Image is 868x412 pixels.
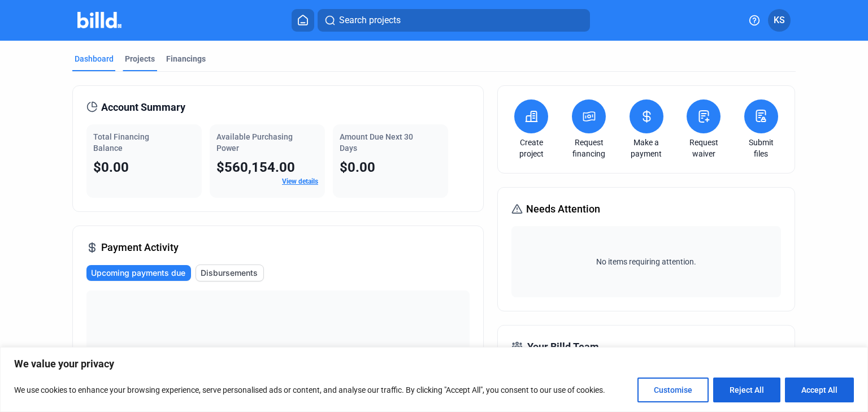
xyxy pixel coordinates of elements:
span: Upcoming payments due [91,267,185,279]
span: No items requiring attention. [516,256,776,267]
span: Amount Due Next 30 Days [340,132,413,153]
a: Make a payment [627,137,666,159]
button: Accept All [785,378,854,402]
div: Projects [125,53,155,64]
div: Dashboard [75,53,114,64]
span: $560,154.00 [216,159,295,175]
a: Create project [511,137,551,159]
span: $0.00 [93,159,129,175]
span: KS [774,14,785,27]
a: Request financing [569,137,609,159]
span: Disbursements [201,267,258,279]
a: View details [282,177,318,185]
span: $0.00 [340,159,375,175]
span: Search projects [339,14,401,27]
div: Financings [166,53,206,64]
button: Customise [637,378,709,402]
a: Request waiver [684,137,723,159]
span: Available Purchasing Power [216,132,293,153]
button: Upcoming payments due [86,265,191,281]
p: We value your privacy [14,357,854,371]
span: Your Billd Team [527,339,599,355]
span: Payment Activity [101,240,179,255]
button: Reject All [713,378,780,402]
button: Search projects [318,9,590,32]
span: Account Summary [101,99,185,115]
p: We use cookies to enhance your browsing experience, serve personalised ads or content, and analys... [14,383,605,397]
img: Billd Company Logo [77,12,122,28]
span: Total Financing Balance [93,132,149,153]
button: Disbursements [196,264,264,281]
span: Needs Attention [526,201,600,217]
a: Submit files [741,137,781,159]
button: KS [768,9,791,32]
